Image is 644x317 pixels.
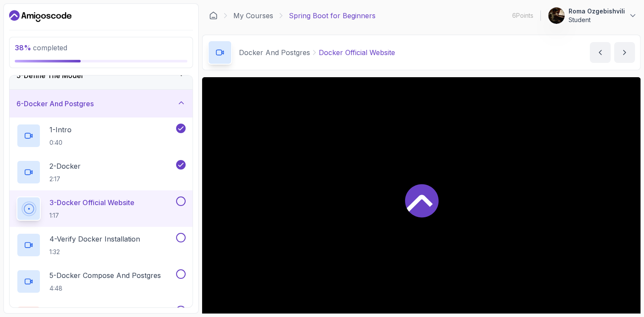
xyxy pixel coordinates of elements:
[49,234,140,244] p: 4 - Verify Docker Installation
[569,7,625,16] p: Roma Ozgebishvili
[512,11,533,20] p: 6 Points
[16,160,186,184] button: 2-Docker2:17
[49,211,134,220] p: 1:17
[49,248,140,256] p: 1:32
[15,43,67,52] span: completed
[289,10,376,21] p: Spring Boot for Beginners
[49,270,161,281] p: 5 - Docker Compose And Postgres
[49,175,81,183] p: 2:17
[548,7,637,24] button: user profile imageRoma OzgebishviliStudent
[16,70,83,81] h3: 5 - Define The Model
[49,138,72,147] p: 0:40
[590,42,611,63] button: previous content
[49,284,161,293] p: 4:48
[10,62,193,89] button: 5-Define The Model
[49,124,72,135] p: 1 - Intro
[49,161,81,171] p: 2 - Docker
[49,306,135,316] p: 6 - Recommended Courses
[10,90,193,118] button: 6-Docker And Postgres
[614,42,635,63] button: next content
[16,269,186,294] button: 5-Docker Compose And Postgres4:48
[49,197,134,208] p: 3 - Docker Official Website
[239,47,310,58] p: Docker And Postgres
[9,9,72,23] a: Dashboard
[16,124,186,148] button: 1-Intro0:40
[319,47,395,58] p: Docker Official Website
[569,16,625,24] p: Student
[16,196,186,221] button: 3-Docker Official Website1:17
[233,10,273,21] a: My Courses
[15,43,31,52] span: 38 %
[16,233,186,257] button: 4-Verify Docker Installation1:32
[16,98,94,109] h3: 6 - Docker And Postgres
[209,11,218,20] a: Dashboard
[548,7,565,24] img: user profile image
